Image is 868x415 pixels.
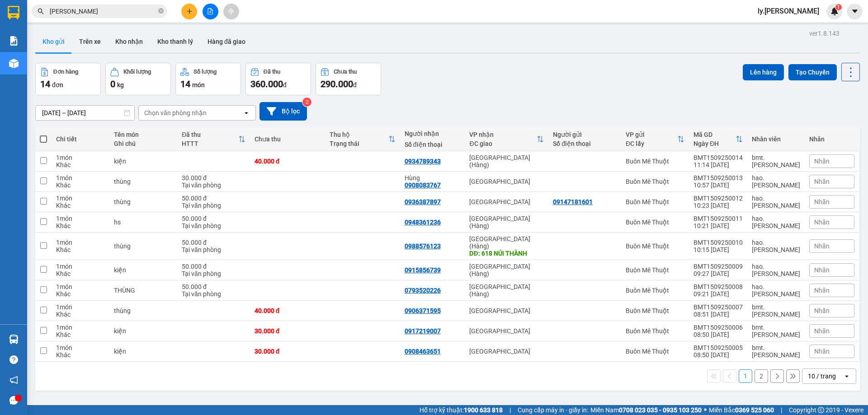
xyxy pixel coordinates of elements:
div: 0793520226 [405,287,441,294]
span: 14 [180,79,190,89]
div: Buôn Mê Thuột [626,327,684,335]
span: Nhãn [814,307,830,314]
div: kiện [114,327,173,335]
span: Miền Bắc [709,405,774,415]
div: 30.000 đ [182,174,245,182]
div: hao.thaison [752,283,800,298]
div: Buôn Mê Thuột [626,158,684,165]
div: kiện [114,266,173,274]
div: 50.000 đ [182,263,245,270]
div: THÙNG [114,287,173,294]
div: 40.000 đ [255,307,321,314]
div: HTTT [182,140,238,147]
div: hao.thaison [752,195,800,209]
span: ly.[PERSON_NAME] [750,5,826,17]
button: Lên hàng [743,64,784,80]
div: 08:51 [DATE] [693,311,743,318]
div: Đã thu [264,69,280,75]
div: Khác [56,246,105,253]
div: Nhãn [809,135,854,143]
span: aim [228,8,234,14]
div: Khác [56,182,105,189]
div: Buôn Mê Thuột [626,219,684,226]
span: Nhãn [814,242,830,250]
div: Số điện thoại [553,140,617,147]
div: 10:57 [DATE] [693,182,743,189]
div: 10:23 [DATE] [693,202,743,209]
div: 50.000 đ [182,195,245,202]
div: 1 món [56,174,105,182]
div: 0917219007 [405,327,441,335]
div: Đơn hàng [53,69,78,75]
div: 1 món [56,263,105,270]
div: 50.000 đ [182,215,245,222]
span: notification [9,376,18,384]
div: Tại văn phòng [182,270,245,277]
button: Kho nhận [108,31,150,52]
div: hao.thaison [752,215,800,229]
span: đơn [52,81,63,89]
th: Toggle SortBy [325,127,400,151]
sup: 2 [302,98,311,107]
div: Ghi chú [114,140,173,147]
div: Số điện thoại [405,141,461,148]
button: Hàng đã giao [200,31,253,52]
input: Tìm tên, số ĐT hoặc mã đơn [50,6,156,16]
div: Khác [56,270,105,277]
div: BMT1509250011 [693,215,743,222]
span: Nhãn [814,219,830,226]
strong: 1900 633 818 [464,406,503,414]
div: ĐC lấy [626,140,677,147]
div: thùng [114,178,173,185]
div: Tại văn phòng [182,222,245,229]
strong: 0708 023 035 - 0935 103 250 [619,406,702,414]
div: 40.000 đ [255,158,321,165]
span: Hỗ trợ kỹ thuật: [420,405,503,415]
img: warehouse-icon [9,335,19,344]
div: 0936387897 [405,198,441,205]
button: Đã thu360.000đ [245,63,311,95]
div: [GEOGRAPHIC_DATA] [469,198,544,205]
img: icon-new-feature [830,7,839,15]
div: BMT1509250008 [693,283,743,290]
button: caret-down [847,4,863,19]
div: hao.thaison [752,239,800,253]
span: Nhãn [814,178,830,185]
div: [GEOGRAPHIC_DATA] (Hàng) [469,235,544,250]
div: 0906371595 [405,307,441,314]
div: Người gửi [553,131,617,138]
span: Nhãn [814,348,830,355]
div: 1 món [56,239,105,246]
div: 50.000 đ [182,283,245,290]
span: 14 [40,79,50,89]
button: file-add [203,4,218,19]
div: Mã GD [693,131,736,138]
div: kiện [114,158,173,165]
span: message [9,396,18,405]
span: close-circle [158,8,164,14]
div: Buôn Mê Thuột [626,178,684,185]
span: Nhãn [814,266,830,274]
div: 30.000 đ [255,327,321,335]
div: VP nhận [469,131,537,138]
div: Số lượng [193,69,217,75]
div: Chưa thu [255,135,321,143]
th: Toggle SortBy [689,127,747,151]
div: hs [114,219,173,226]
div: 0908463651 [405,348,441,355]
div: bmt.thaison [752,303,800,318]
div: 08:50 [DATE] [693,351,743,359]
div: Tại văn phòng [182,246,245,253]
th: Toggle SortBy [177,127,250,151]
th: Toggle SortBy [465,127,548,151]
div: Khác [56,202,105,209]
div: Khác [56,222,105,229]
div: BMT1509250006 [693,324,743,331]
div: 09:27 [DATE] [693,270,743,277]
span: plus [186,8,193,14]
img: logo-vxr [8,6,19,19]
div: Đã thu [182,131,238,138]
div: 10:15 [DATE] [693,246,743,253]
div: kiện [114,348,173,355]
button: plus [181,4,197,19]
